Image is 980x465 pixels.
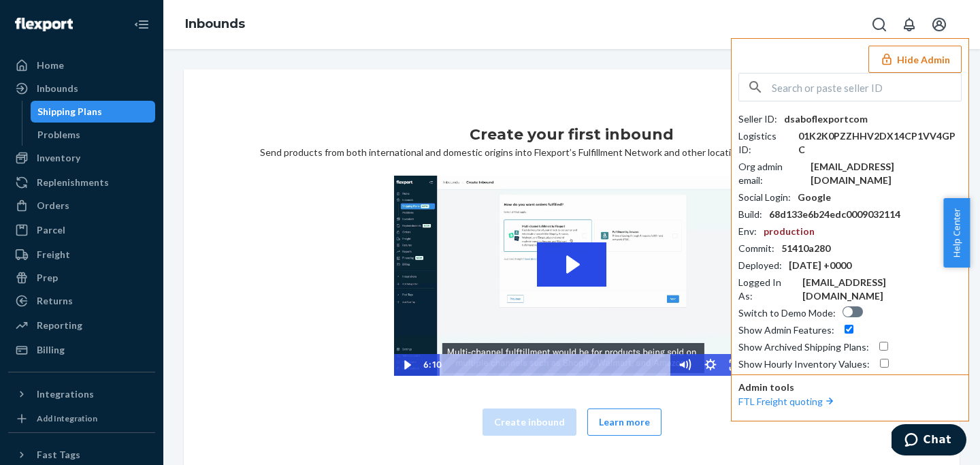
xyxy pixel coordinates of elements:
a: Reporting [8,315,155,336]
p: If you are using Flexport for international freight, fulfillment, and/or inbound services: [20,204,306,243]
button: Integrations [8,383,155,405]
div: [EMAIL_ADDRESS][DOMAIN_NAME] [811,160,962,187]
button: Create inbound [483,408,576,436]
div: Show Admin Features : [738,323,834,337]
a: Home [8,54,155,76]
strong: Getting started [20,173,147,195]
a: Parcel [8,219,155,241]
a: Inbounds [8,78,155,99]
a: Inventory [8,147,155,169]
div: [EMAIL_ADDRESS][DOMAIN_NAME] [802,276,962,303]
button: Help Center [943,198,970,268]
li: Navigate to the ‘ ’ tab underneath the ‘Home’ tab on the left side of your screen. [41,263,306,322]
img: Flexport logo [15,18,73,31]
div: Show Hourly Inventory Values : [738,357,870,371]
a: Shipping Plans [31,101,156,123]
a: Freight [8,244,155,266]
div: Logistics ID : [738,129,791,157]
a: Problems [31,124,156,146]
div: Social Login : [738,191,791,204]
p: How are fulfillment, inbounds, and international freight different? [20,113,306,153]
div: Fast Tags [37,448,80,462]
div: [DATE] +0000 [789,259,851,272]
div: Inventory [37,151,80,165]
strong: Create Inbound [44,390,131,405]
div: Seller ID : [738,112,777,126]
a: Orders [8,195,155,217]
div: Switch to Demo Mode : [738,306,836,320]
div: 01K2K0PZZHHV2DX14CP1VV4GPC [798,129,962,157]
h1: Create your first inbound [470,124,674,146]
button: Open account menu [926,11,953,38]
button: Fullscreen [723,354,749,376]
div: Commit : [738,242,774,255]
strong: Shipping Plans [199,331,278,346]
div: Parcel [37,223,65,237]
button: Open Search Box [866,11,893,38]
button: Open notifications [896,11,923,38]
div: Org admin email : [738,160,804,187]
a: Replenishments [8,172,155,193]
div: Env : [738,225,757,238]
div: Prep [37,271,58,285]
div: Build : [738,208,762,221]
div: Replenishments [37,176,109,189]
div: Billing [37,343,65,357]
div: dsaboflexportcom [784,112,868,126]
button: Learn more [587,408,661,436]
div: Playbar [449,354,665,376]
a: Prep [8,267,155,289]
a: Inbounds [185,16,245,31]
div: Add Integration [37,413,97,424]
div: Integrations [37,387,94,401]
div: production [764,225,815,238]
iframe: Opens a widget where you can chat to one of our agents [892,424,966,458]
div: Send products from both international and domestic origins into Flexport’s Fulfillment Network an... [195,124,949,452]
button: Hide Admin [868,46,962,73]
button: Mute [672,354,698,376]
button: Show settings menu [698,354,723,376]
img: Video Thumbnail [394,176,749,376]
div: Reporting [37,319,82,332]
div: Show Archived Shipping Plans : [738,340,869,354]
div: Returns [37,294,73,308]
div: Deployed : [738,259,782,272]
p: Admin tools [738,381,962,394]
div: 68d133e6b24edc0009032114 [769,208,900,221]
div: Problems [37,128,80,142]
div: Inbounds [37,82,78,95]
button: Play Video: 2023-09-11_Flexport_Inbounds_HighRes [537,242,606,287]
div: Freight [37,248,70,261]
div: Orders [37,199,69,212]
div: 51410a280 [781,242,830,255]
a: Returns [8,290,155,312]
div: Home [37,59,64,72]
a: Billing [8,339,155,361]
div: Shipping Plans [37,105,102,118]
div: Logged In As : [738,276,796,303]
div: 825 How do I get started with booking an international freight shipment? [20,27,306,96]
div: Google [798,191,831,204]
ol: breadcrumbs [174,5,256,44]
input: Search or paste seller ID [772,74,961,101]
strong: Inbounds [126,266,177,280]
a: Add Integration [8,411,155,427]
button: Close Navigation [128,11,155,38]
a: FTL Freight quoting [738,396,836,407]
button: Play Video [394,354,420,376]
